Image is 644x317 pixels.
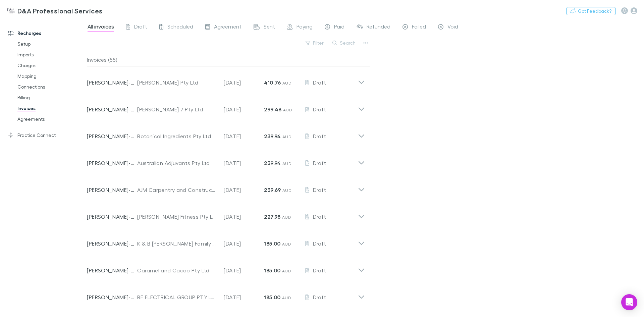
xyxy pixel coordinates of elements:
[224,240,264,248] p: [DATE]
[282,215,291,220] span: AUD
[621,294,637,310] div: Open Intercom Messenger
[137,132,217,140] div: Botanical Ingredients Pty Ltd
[88,23,114,32] span: All invoices
[367,23,390,32] span: Refunded
[264,23,275,32] span: Sent
[82,66,370,93] div: [PERSON_NAME]-0039[PERSON_NAME] Pty Ltd[DATE]410.76 AUDDraft
[87,78,137,87] p: [PERSON_NAME]-0039
[224,78,264,87] p: [DATE]
[11,39,91,49] a: Setup
[264,79,281,86] strong: 410.76
[224,266,264,274] p: [DATE]
[87,132,137,140] p: [PERSON_NAME]-0031
[302,39,328,47] button: Filter
[7,7,15,15] img: D&A Professional Services's Logo
[282,161,291,166] span: AUD
[137,293,217,301] div: BF ELECTRICAL GROUP PTY LTD
[264,160,281,166] strong: 239.94
[82,93,370,120] div: [PERSON_NAME]-0004[PERSON_NAME] 7 Pty Ltd[DATE]299.48 AUDDraft
[282,134,291,139] span: AUD
[566,7,616,15] button: Got Feedback?
[264,294,280,301] strong: 185.00
[264,133,281,140] strong: 239.94
[137,266,217,274] div: Caramel and Cacao Pty Ltd
[313,240,326,247] span: Draft
[224,213,264,221] p: [DATE]
[87,186,137,194] p: [PERSON_NAME]-0040
[82,281,370,308] div: [PERSON_NAME]-0022BF ELECTRICAL GROUP PTY LTD[DATE]185.00 AUDDraft
[214,23,241,32] span: Agreement
[282,268,291,273] span: AUD
[447,23,458,32] span: Void
[412,23,426,32] span: Failed
[282,242,291,247] span: AUD
[11,103,91,114] a: Invoices
[297,23,313,32] span: Paying
[313,79,326,86] span: Draft
[82,201,370,227] div: [PERSON_NAME]-0023[PERSON_NAME] Fitness Pty Ltd[DATE]227.98 AUDDraft
[137,159,217,167] div: Australian Adjuvants Pty Ltd
[87,105,137,113] p: [PERSON_NAME]-0004
[137,213,217,221] div: [PERSON_NAME] Fitness Pty Ltd
[82,147,370,174] div: [PERSON_NAME]-0053Australian Adjuvants Pty Ltd[DATE]239.94 AUDDraft
[1,130,91,141] a: Practice Connect
[313,160,326,166] span: Draft
[224,132,264,140] p: [DATE]
[313,106,326,112] span: Draft
[313,267,326,273] span: Draft
[17,7,103,15] h3: D&A Professional Services
[3,3,107,19] a: D&A Professional Services
[11,71,91,82] a: Mapping
[82,174,370,201] div: [PERSON_NAME]-0040AJM Carpentry and Constructions Pty Ltd[DATE]239.69 AUDDraft
[313,213,326,220] span: Draft
[87,293,137,301] p: [PERSON_NAME]-0022
[329,39,360,47] button: Search
[1,28,91,39] a: Recharges
[11,60,91,71] a: Charges
[82,120,370,147] div: [PERSON_NAME]-0031Botanical Ingredients Pty Ltd[DATE]239.94 AUDDraft
[224,186,264,194] p: [DATE]
[82,227,370,254] div: [PERSON_NAME]-0024K & B [PERSON_NAME] Family Trust[DATE]185.00 AUDDraft
[11,114,91,124] a: Agreements
[334,23,344,32] span: Paid
[167,23,193,32] span: Scheduled
[313,133,326,139] span: Draft
[282,295,291,300] span: AUD
[264,240,280,247] strong: 185.00
[264,213,280,220] strong: 227.98
[313,187,326,193] span: Draft
[264,187,281,193] strong: 239.69
[87,240,137,248] p: [PERSON_NAME]-0024
[264,267,280,274] strong: 185.00
[87,159,137,167] p: [PERSON_NAME]-0053
[313,294,326,300] span: Draft
[11,82,91,92] a: Connections
[82,254,370,281] div: [PERSON_NAME]-0042Caramel and Cacao Pty Ltd[DATE]185.00 AUDDraft
[224,159,264,167] p: [DATE]
[282,188,291,193] span: AUD
[224,105,264,113] p: [DATE]
[283,107,292,112] span: AUD
[137,240,217,248] div: K & B [PERSON_NAME] Family Trust
[137,78,217,87] div: [PERSON_NAME] Pty Ltd
[87,266,137,274] p: [PERSON_NAME]-0042
[264,106,281,113] strong: 299.48
[134,23,147,32] span: Draft
[11,49,91,60] a: Imports
[282,81,291,86] span: AUD
[137,105,217,113] div: [PERSON_NAME] 7 Pty Ltd
[224,293,264,301] p: [DATE]
[87,213,137,221] p: [PERSON_NAME]-0023
[137,186,217,194] div: AJM Carpentry and Constructions Pty Ltd
[11,92,91,103] a: Billing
